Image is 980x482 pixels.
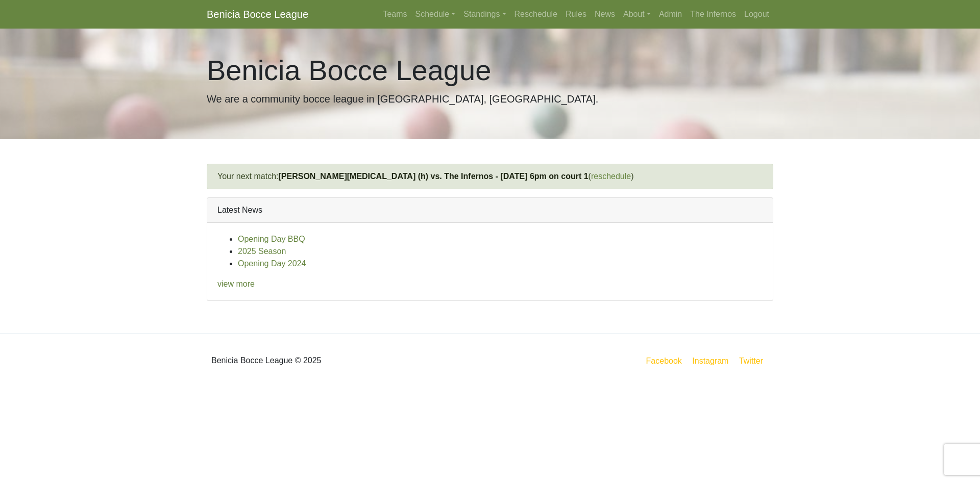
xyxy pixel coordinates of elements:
a: 2025 Season [238,247,286,256]
a: Opening Day 2024 [238,259,306,268]
a: Instagram [690,354,730,367]
a: Schedule [411,4,460,24]
a: Rules [561,4,591,24]
a: Benicia Bocce League [207,4,308,24]
a: Twitter [737,354,771,367]
div: Benicia Bocce League © 2025 [199,342,490,379]
div: Latest News [207,198,773,223]
a: Standings [459,4,510,24]
a: Teams [379,4,411,24]
a: Facebook [644,354,684,367]
a: About [619,4,655,24]
a: News [591,4,619,24]
h1: Benicia Bocce League [207,53,773,87]
a: Logout [740,4,773,24]
a: view more [217,280,255,288]
a: Opening Day BBQ [238,235,305,243]
a: Reschedule [510,4,562,24]
div: Your next match: ( ) [207,164,773,189]
a: The Infernos [686,4,740,24]
a: [PERSON_NAME][MEDICAL_DATA] (h) vs. The Infernos - [DATE] 6pm on court 1 [278,172,588,181]
p: We are a community bocce league in [GEOGRAPHIC_DATA], [GEOGRAPHIC_DATA]. [207,91,773,107]
a: Admin [655,4,686,24]
a: reschedule [591,172,631,181]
